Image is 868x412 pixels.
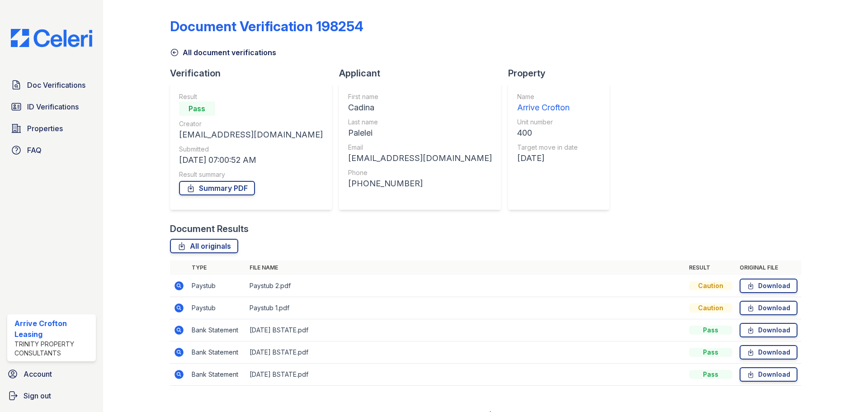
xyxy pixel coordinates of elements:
div: Arrive Crofton Leasing [14,318,92,340]
td: [DATE] BSTATE.pdf [246,319,685,341]
td: [DATE] BSTATE.pdf [246,364,685,386]
td: Bank Statement [188,364,246,386]
td: Paystub [188,275,246,297]
div: Document Results [170,223,249,235]
span: FAQ [27,145,42,156]
span: Properties [27,123,63,134]
td: [DATE] BSTATE.pdf [246,341,685,364]
div: Last name [348,118,492,127]
div: Pass [689,348,732,357]
div: Verification [170,67,339,80]
th: Original file [736,260,801,275]
div: Arrive Crofton [517,101,578,114]
td: Bank Statement [188,341,246,364]
a: Name Arrive Crofton [517,92,578,114]
div: Applicant [339,67,508,80]
div: Email [348,143,492,152]
a: Account [4,365,99,383]
div: Result [179,92,323,101]
div: Pass [179,101,215,116]
span: Account [24,369,52,379]
a: ID Verifications [7,98,96,116]
div: Creator [179,119,323,128]
iframe: chat widget [830,376,859,403]
div: Trinity Property Consultants [14,340,92,358]
td: Paystub [188,297,246,319]
th: File name [246,260,685,275]
a: All originals [170,239,238,253]
div: [EMAIL_ADDRESS][DOMAIN_NAME] [348,152,492,165]
div: Caution [689,281,732,290]
span: Doc Verifications [27,80,85,90]
td: Paystub 1.pdf [246,297,685,319]
a: Download [740,323,797,337]
div: Cadina [348,101,492,114]
div: Caution [689,303,732,313]
div: Unit number [517,118,578,127]
div: Pass [689,326,732,335]
span: Sign out [24,390,51,401]
a: Download [740,345,797,360]
div: [EMAIL_ADDRESS][DOMAIN_NAME] [179,128,323,141]
th: Result [685,260,736,275]
div: [PHONE_NUMBER] [348,177,492,190]
a: All document verifications [170,47,276,58]
td: Bank Statement [188,319,246,341]
div: Target move in date [517,143,578,152]
div: Property [508,67,617,80]
div: Submitted [179,145,323,154]
td: Paystub 2.pdf [246,275,685,297]
div: Palelei [348,127,492,139]
div: First name [348,92,492,101]
div: 400 [517,127,578,139]
div: Pass [689,370,732,379]
a: Sign out [4,387,99,405]
a: FAQ [7,141,96,159]
div: [DATE] 07:00:52 AM [179,154,323,166]
a: Doc Verifications [7,76,96,94]
a: Properties [7,119,96,137]
div: Name [517,92,578,101]
span: ID Verifications [27,101,79,112]
div: Phone [348,168,492,177]
div: [DATE] [517,152,578,165]
a: Download [740,301,797,315]
div: Document Verification 198254 [170,18,363,34]
a: Download [740,367,797,382]
img: CE_Logo_Blue-a8612792a0a2168367f1c8372b55b34899dd931a85d93a1a3d3e32e68fde9ad4.png [4,29,99,47]
div: Result summary [179,170,323,179]
th: Type [188,260,246,275]
a: Download [740,279,797,293]
a: Summary PDF [179,181,255,195]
